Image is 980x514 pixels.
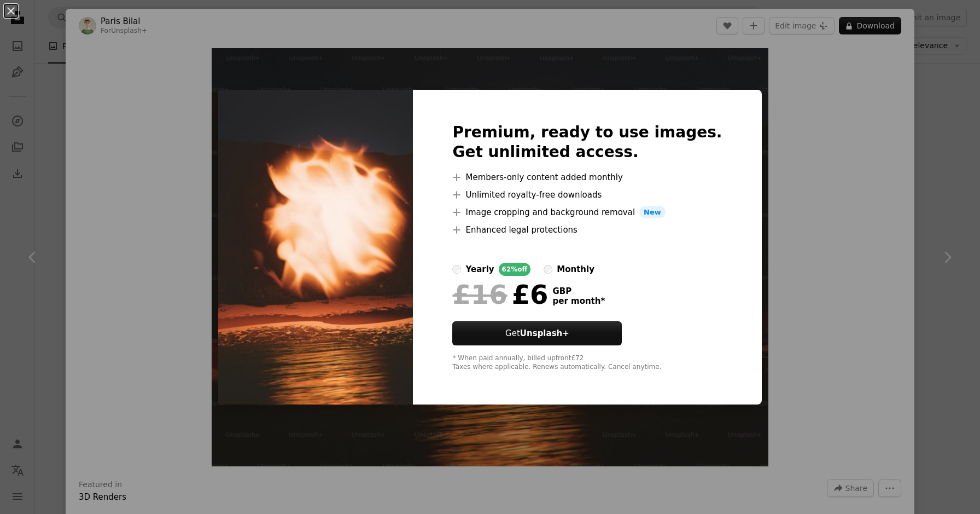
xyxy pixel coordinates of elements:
[452,354,722,372] div: * When paid annually, billed upfront £72 Taxes where applicable. Renews automatically. Cancel any...
[552,286,605,296] span: GBP
[544,265,552,274] input: monthly
[520,328,569,338] strong: Unsplash+
[557,263,594,276] div: monthly
[639,206,666,219] span: New
[452,223,722,236] li: Enhanced legal protections
[452,188,722,201] li: Unlimited royalty-free downloads
[452,265,461,274] input: yearly62%off
[499,263,531,276] div: 62% off
[452,280,507,309] span: £16
[452,321,622,345] button: GetUnsplash+
[218,90,413,405] img: premium_photo-1752265475984-188e17287138
[465,263,494,276] div: yearly
[452,171,722,184] li: Members-only content added monthly
[452,280,548,309] div: £6
[452,123,722,162] h2: Premium, ready to use images. Get unlimited access.
[552,296,605,306] span: per month *
[452,206,722,219] li: Image cropping and background removal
